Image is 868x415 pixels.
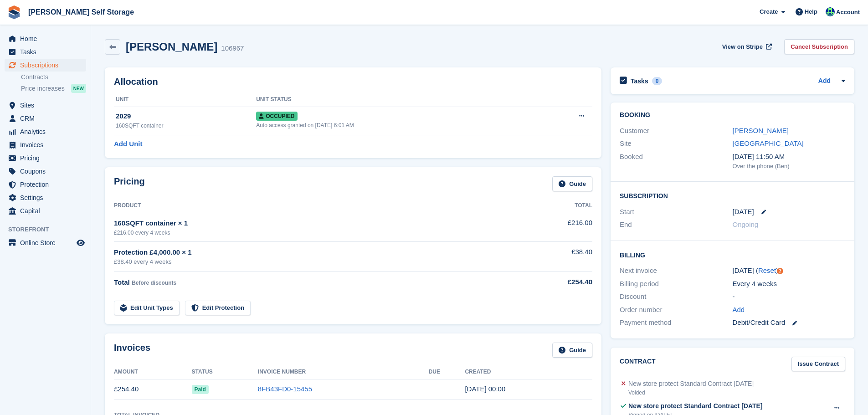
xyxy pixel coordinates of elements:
[465,365,592,379] th: Created
[652,77,663,85] div: 0
[114,278,130,286] span: Total
[733,220,759,228] span: Ongoing
[733,162,845,171] div: Over the phone (Ben)
[5,32,86,45] a: menu
[826,7,835,16] img: Jenna Kennedy
[5,125,86,138] a: menu
[20,112,75,125] span: CRM
[733,266,845,276] div: [DATE] ( )
[114,229,519,237] div: £216.00 every 4 weeks
[722,42,763,51] span: View on Stripe
[8,225,91,234] span: Storefront
[256,121,537,129] div: Auto access granted on [DATE] 6:01 AM
[620,292,732,302] div: Discount
[519,277,592,287] div: £254.40
[733,127,789,134] a: [PERSON_NAME]
[7,5,21,19] img: stora-icon-8386f47178a22dfd0bd8f6a31ec36ba5ce8667c1dd55bd0f319d3a0aa187defe.svg
[20,138,75,151] span: Invoices
[5,205,86,217] a: menu
[620,279,732,289] div: Billing period
[114,247,519,258] div: Protection £4,000.00 × 1
[114,199,519,213] th: Product
[836,8,860,17] span: Account
[256,92,537,107] th: Unit Status
[114,92,256,107] th: Unit
[620,112,845,119] h2: Booking
[192,385,209,394] span: Paid
[192,365,258,379] th: Status
[429,365,465,379] th: Due
[20,236,75,249] span: Online Store
[628,379,754,389] div: New store protect Standard Contract [DATE]
[620,266,732,276] div: Next invoice
[126,41,217,53] h2: [PERSON_NAME]
[114,218,519,229] div: 160SQFT container × 1
[552,176,592,191] a: Guide
[116,122,256,130] div: 160SQFT container
[620,191,845,200] h2: Subscription
[620,152,732,171] div: Booked
[552,343,592,358] a: Guide
[620,138,732,149] div: Site
[20,191,75,204] span: Settings
[5,99,86,112] a: menu
[733,207,754,217] time: 2025-09-19 23:00:00 UTC
[20,165,75,178] span: Coupons
[256,112,297,121] span: Occupied
[5,236,86,249] a: menu
[620,318,732,328] div: Payment method
[114,343,150,358] h2: Invoices
[5,112,86,125] a: menu
[760,7,778,16] span: Create
[805,7,817,16] span: Help
[733,292,845,302] div: -
[20,59,75,72] span: Subscriptions
[21,84,65,93] span: Price increases
[733,152,845,162] div: [DATE] 11:50 AM
[258,385,312,393] a: 8FB43FD0-15455
[221,43,244,54] div: 106967
[620,220,732,230] div: End
[818,76,831,87] a: Add
[620,207,732,217] div: Start
[733,318,845,328] div: Debit/Credit Card
[71,84,86,93] div: NEW
[465,385,505,393] time: 2025-09-19 23:00:41 UTC
[114,379,192,400] td: £254.40
[5,165,86,178] a: menu
[20,178,75,191] span: Protection
[5,46,86,58] a: menu
[628,389,754,397] div: Voided
[21,73,86,82] a: Contracts
[620,126,732,136] div: Customer
[784,39,854,54] a: Cancel Subscription
[620,250,845,259] h2: Billing
[631,77,648,85] h2: Tasks
[758,266,776,274] a: Reset
[20,32,75,45] span: Home
[258,365,429,379] th: Invoice Number
[733,305,745,315] a: Add
[776,267,784,275] div: Tooltip anchor
[20,205,75,217] span: Capital
[5,191,86,204] a: menu
[185,301,251,316] a: Edit Protection
[114,365,192,379] th: Amount
[519,242,592,272] td: £38.40
[519,213,592,241] td: £216.00
[5,178,86,191] a: menu
[620,357,656,372] h2: Contract
[733,139,804,147] a: [GEOGRAPHIC_DATA]
[114,301,180,316] a: Edit Unit Types
[75,237,86,248] a: Preview store
[114,139,142,149] a: Add Unit
[20,99,75,112] span: Sites
[20,152,75,164] span: Pricing
[116,111,256,122] div: 2029
[791,357,845,372] a: Issue Contract
[132,280,176,286] span: Before discounts
[20,125,75,138] span: Analytics
[620,305,732,315] div: Order number
[628,401,763,411] div: New store protect Standard Contract [DATE]
[114,176,145,191] h2: Pricing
